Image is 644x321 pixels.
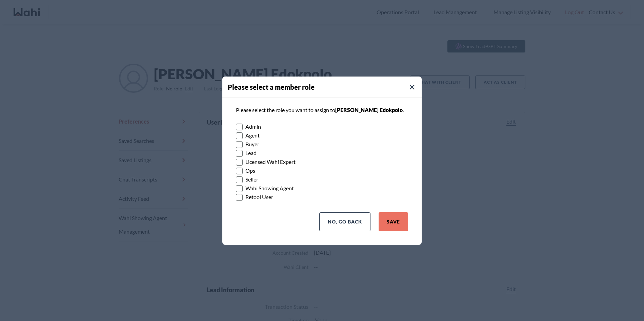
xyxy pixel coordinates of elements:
label: Licensed Wahi Expert [236,157,408,166]
label: Ops [236,166,408,175]
button: Save [379,212,408,231]
label: Seller [236,175,408,184]
p: Please select the role you want to assign to . [236,106,408,114]
label: Lead [236,149,408,157]
span: [PERSON_NAME] Edokpolo [335,107,403,113]
label: Agent [236,131,408,140]
button: Close Modal [408,83,416,91]
label: Wahi Showing Agent [236,184,408,193]
h4: Please select a member role [228,82,422,92]
label: Retool User [236,193,408,201]
label: Buyer [236,140,408,149]
label: Admin [236,122,408,131]
button: No, Go Back [319,212,370,231]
